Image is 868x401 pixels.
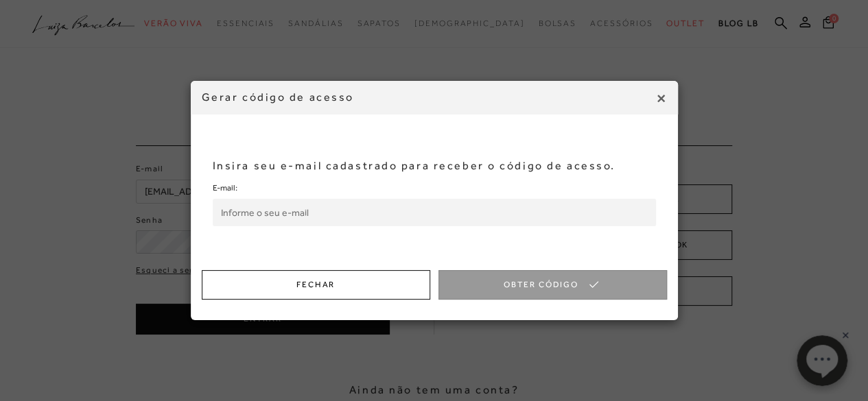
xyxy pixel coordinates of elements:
[213,181,237,195] label: E-mail:
[202,90,667,105] h4: Gerar código de acesso
[202,270,430,300] button: Fechar
[213,158,656,173] p: Insira seu e-mail cadastrado para receber o código de acesso.
[438,270,667,300] button: Obter Código
[213,199,656,226] input: Informe o seu e-mail
[655,86,667,110] span: ×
